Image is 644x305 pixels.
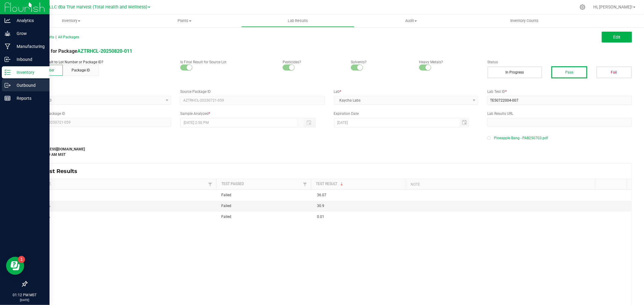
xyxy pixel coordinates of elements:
iframe: Resource center [6,257,24,275]
button: Fail [596,66,632,78]
span: Pineapple Bang - PAB250703.pdf [494,134,548,143]
label: Sample Analyzed [180,111,325,116]
span: Edit [613,35,620,39]
label: Status [487,59,632,65]
a: Filter [301,181,309,188]
strong: [EMAIL_ADDRESS][DOMAIN_NAME] [27,147,85,151]
span: Inventory [14,18,128,24]
p: Is Final Result for Source Lot [180,59,274,65]
span: Plants [128,18,241,24]
button: Package ID [63,65,99,76]
label: Last Modified [27,140,133,145]
button: Pass [551,66,587,78]
th: Note [406,179,595,190]
p: Outbound [11,82,47,89]
p: Pesticides? [283,59,342,65]
span: | [56,35,56,39]
label: Lot Number [27,89,171,94]
inline-svg: Inbound [5,56,11,62]
span: Failed [222,215,232,219]
span: Audit [355,18,467,24]
span: DXR FINANCE 4 LLC dba True Harvest (Total Health and Wellness) [18,5,147,10]
span: Sortable [340,182,344,187]
span: 30.9 [317,204,324,208]
span: All Packages [58,35,79,39]
label: Lab Test ID [487,89,632,94]
a: AZTRHCL-20250820-011 [77,48,132,54]
p: 01:12 PM MST [3,292,47,298]
a: Inventory Counts [468,14,581,27]
span: 36.07 [317,193,326,197]
a: Test PassedSortable [221,182,301,187]
p: Heavy Metals? [419,59,478,65]
inline-svg: Manufacturing [5,43,11,49]
p: Grow [11,30,47,37]
inline-svg: Grow [5,30,11,36]
a: Plants [128,14,241,27]
label: Source Package ID [180,89,325,94]
p: Inbound [11,56,47,63]
a: Test ResultSortable [316,182,404,187]
span: Hi, [PERSON_NAME]! [593,5,633,9]
p: Attach lab result to Lot Number or Package ID? [27,59,171,65]
p: Reports [11,95,47,102]
p: [DATE] [3,298,47,302]
inline-svg: Reports [5,95,11,101]
label: Lab [334,89,479,94]
a: Inventory [14,14,128,27]
inline-svg: Inventory [5,69,11,75]
span: Failed [222,204,232,208]
div: Manage settings [579,4,586,10]
p: Analytics [11,17,47,24]
span: Lab Result for Package [27,48,132,54]
span: Inventory Counts [502,18,547,24]
span: 0.01 [317,215,324,219]
a: Test NameSortable [31,182,207,187]
span: Failed [222,193,232,197]
a: Lab Results [241,14,354,27]
p: Inventory [11,69,47,76]
inline-svg: Outbound [5,82,11,88]
label: Lab Results URL [487,111,632,116]
button: Edit [602,32,632,42]
span: Lab Results [280,18,316,24]
label: Expiration Date [334,111,479,116]
p: Solvents? [351,59,410,65]
label: Lab Sample Package ID [27,111,171,116]
p: Manufacturing [11,43,47,50]
a: Audit [354,14,468,27]
button: In Progress [487,66,542,78]
iframe: Resource center unread badge [18,256,25,263]
span: Lab Test Results [31,168,82,175]
a: Filter [207,181,214,188]
inline-svg: Analytics [5,17,11,24]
